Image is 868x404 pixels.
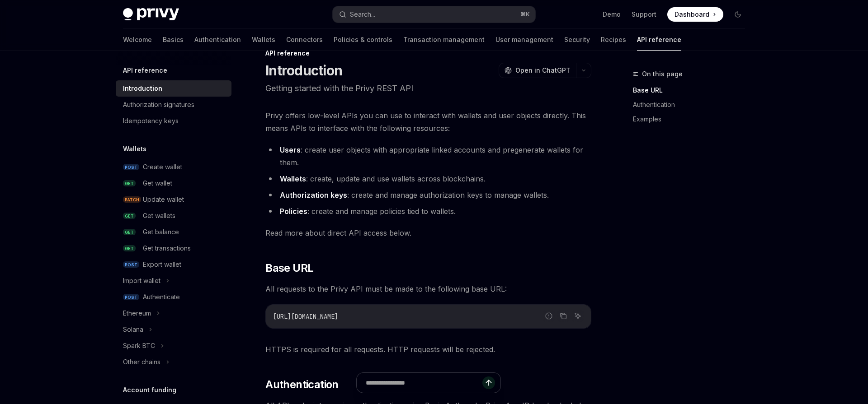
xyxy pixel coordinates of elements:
li: : create and manage authorization keys to manage wallets. [265,189,591,201]
span: POST [123,164,139,171]
button: Toggle dark mode [731,7,745,22]
a: Recipes [601,29,626,51]
a: POSTAuthenticate [116,289,231,305]
span: Read more about direct API access below. [265,227,591,239]
a: Connectors [286,29,323,51]
a: Authorization signatures [116,97,231,113]
a: POSTCreate wallet [116,159,231,175]
span: GET [123,180,136,187]
strong: Policies [280,207,307,216]
a: GETGet wallet [116,175,231,191]
div: Create wallet [143,162,182,172]
li: : create, update and use wallets across blockchains. [265,172,591,185]
a: PATCHUpdate wallet [116,191,231,208]
div: Authenticate [143,292,180,302]
a: Authentication [194,29,241,51]
a: Examples [633,112,752,126]
div: Get transactions [143,243,191,254]
a: GETGet balance [116,224,231,240]
div: Get balance [143,227,179,237]
div: Authorization signatures [123,99,194,110]
span: GET [123,213,136,219]
div: Other chains [123,357,160,367]
span: Base URL [265,261,313,275]
div: Get wallet [143,178,172,189]
li: : create and manage policies tied to wallets. [265,205,591,218]
a: GETGet wallets [116,208,231,224]
span: On this page [642,69,683,79]
div: Search... [350,9,375,20]
span: PATCH [123,196,141,203]
a: Policies & controls [334,29,392,51]
h5: Wallets [123,144,146,154]
div: API reference [265,49,591,58]
span: Dashboard [675,10,709,19]
div: Ethereum [123,308,151,319]
a: API reference [637,29,681,51]
button: Ask AI [572,310,584,322]
span: ⌘ K [520,11,530,18]
a: POSTExport wallet [116,256,231,273]
strong: Authorization keys [280,190,347,200]
a: Security [564,29,590,51]
a: Support [632,10,656,19]
a: Wallets [252,29,275,51]
div: Idempotency keys [123,116,179,126]
button: Open in ChatGPT [499,63,576,78]
h5: Account funding [123,385,176,395]
p: Getting started with the Privy REST API [265,82,591,95]
div: Introduction [123,83,162,94]
div: Export wallet [143,259,181,270]
span: HTTPS is required for all requests. HTTP requests will be rejected. [265,343,591,356]
button: Send message [482,376,495,389]
h5: API reference [123,65,167,76]
button: Copy the contents from the code block [557,310,569,322]
div: Import wallet [123,275,160,286]
button: Search...⌘K [333,6,535,23]
a: Welcome [123,29,152,51]
div: Update wallet [143,194,184,205]
div: Solana [123,324,143,335]
h1: Introduction [265,62,342,79]
span: Privy offers low-level APIs you can use to interact with wallets and user objects directly. This ... [265,109,591,135]
div: Get wallets [143,210,175,221]
span: All requests to the Privy API must be made to the following base URL: [265,283,591,295]
a: Introduction [116,80,231,97]
span: POST [123,294,139,301]
span: GET [123,229,136,236]
strong: Wallets [280,174,306,183]
strong: Users [280,145,301,154]
a: Authentication [633,98,752,112]
img: dark logo [123,8,179,21]
span: Open in ChatGPT [515,66,571,75]
a: Demo [603,10,621,19]
button: Report incorrect code [543,310,555,322]
span: [URL][DOMAIN_NAME] [273,312,338,320]
span: GET [123,245,136,252]
a: Base URL [633,83,752,98]
span: POST [123,261,139,268]
a: GETGet transactions [116,240,231,256]
a: Dashboard [667,7,723,22]
a: User management [495,29,553,51]
a: Basics [163,29,184,51]
a: Transaction management [403,29,485,51]
div: Spark BTC [123,340,155,351]
li: : create user objects with appropriate linked accounts and pregenerate wallets for them. [265,144,591,169]
a: Idempotency keys [116,113,231,129]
